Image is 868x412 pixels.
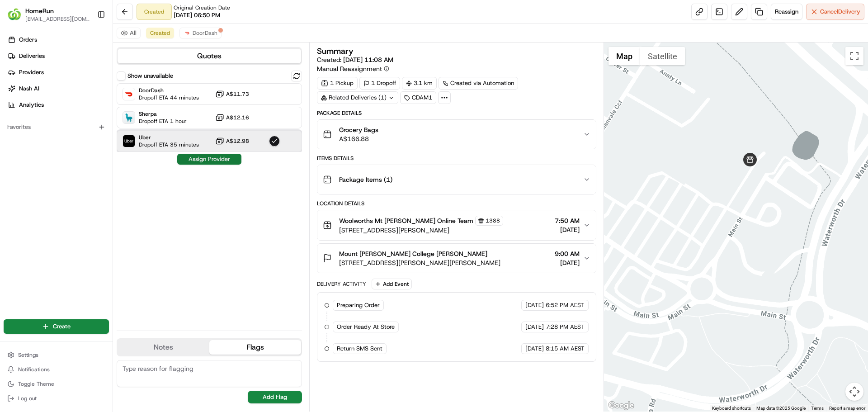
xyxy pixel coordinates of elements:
[339,216,473,225] span: Woolworths Mt [PERSON_NAME] Online Team
[339,125,378,134] span: Grocery Bags
[439,77,518,90] a: Created via Automation
[174,4,230,11] span: Original Creation Date
[712,405,751,412] button: Keyboard shortcuts
[339,134,378,143] span: A$166.88
[359,77,400,90] div: 1 Dropoff
[317,200,596,207] div: Location Details
[546,301,584,309] span: 6:52 PM AEST
[756,406,806,411] span: Map data ©2025 Google
[9,36,165,51] p: Welcome 👋
[139,134,199,141] span: Uber
[555,216,580,225] span: 7:50 AM
[215,113,249,122] button: A$12.16
[5,128,73,144] a: 📗Knowledge Base
[525,301,544,309] span: [DATE]
[317,165,595,194] button: Package Items (1)
[845,47,863,65] button: Toggle fullscreen view
[317,55,393,64] span: Created:
[811,406,824,411] a: Terms
[317,47,354,55] h3: Summary
[118,340,209,355] button: Notes
[90,153,109,160] span: Pylon
[806,4,864,20] button: CancelDelivery
[139,87,199,94] span: DoorDash
[226,90,249,98] span: A$11.73
[317,64,389,73] button: Manual Reassignment
[337,301,380,309] span: Preparing Order
[845,383,863,401] button: Map camera controls
[226,114,249,121] span: A$12.16
[640,47,685,65] button: Show satellite imagery
[317,91,398,104] div: Related Deliveries (1)
[609,47,640,65] button: Show street map
[525,323,544,331] span: [DATE]
[177,154,241,165] button: Assign Provider
[4,98,113,112] a: Analytics
[525,345,544,353] span: [DATE]
[248,391,302,403] button: Add Flag
[184,29,191,37] img: doordash_logo_v2.png
[317,280,366,288] div: Delivery Activity
[4,120,109,134] div: Favorites
[400,91,436,104] div: CDAM1
[25,6,54,15] button: HomeRun
[24,58,149,68] input: Clear
[317,210,595,240] button: Woolworths Mt [PERSON_NAME] Online Team1388[STREET_ADDRESS][PERSON_NAME]7:50 AM[DATE]
[339,249,487,258] span: Mount [PERSON_NAME] College [PERSON_NAME]
[25,15,90,23] button: [EMAIL_ADDRESS][DOMAIN_NAME]
[64,153,109,160] a: Powered byPylon
[555,258,580,267] span: [DATE]
[215,90,249,99] button: A$11.73
[402,77,437,90] div: 3.1 km
[53,322,71,331] span: Create
[820,8,860,16] span: Cancel Delivery
[174,11,220,19] span: [DATE] 06:50 PM
[179,28,222,38] button: DoorDash
[139,141,199,148] span: Dropoff ETA 35 minutes
[339,175,392,184] span: Package Items ( 1 )
[117,28,141,38] button: All
[9,86,25,103] img: 1736555255976-a54dd68f-1ca7-489b-9aae-adbdc363a1c4
[18,131,69,140] span: Knowledge Base
[9,9,27,27] img: Nash
[775,8,798,16] span: Reassign
[19,68,44,76] span: Providers
[555,225,580,234] span: [DATE]
[139,118,187,125] span: Dropoff ETA 1 hour
[215,137,249,146] button: A$12.98
[4,49,113,63] a: Deliveries
[339,258,500,267] span: [STREET_ADDRESS][PERSON_NAME][PERSON_NAME]
[555,249,580,258] span: 9:00 AM
[4,65,113,80] a: Providers
[139,94,199,101] span: Dropoff ETA 44 minutes
[76,132,84,139] div: 💻
[829,406,865,411] a: Report a map error
[123,135,135,147] img: Uber
[85,131,145,140] span: API Documentation
[4,81,113,96] a: Nash AI
[31,86,148,95] div: Start new chat
[123,88,135,100] img: DoorDash
[317,120,595,149] button: Grocery BagsA$166.88
[317,77,358,90] div: 1 Pickup
[4,363,109,376] button: Notifications
[123,112,135,123] img: Sherpa
[4,4,94,25] button: HomeRunHomeRun[EMAIL_ADDRESS][DOMAIN_NAME]
[18,351,38,359] span: Settings
[343,56,393,64] span: [DATE] 11:08 AM
[339,226,503,235] span: [STREET_ADDRESS][PERSON_NAME]
[606,400,636,412] img: Google
[73,128,149,144] a: 💻API Documentation
[139,110,187,118] span: Sherpa
[317,155,596,162] div: Items Details
[19,85,39,93] span: Nash AI
[9,132,16,139] div: 📗
[154,89,165,100] button: Start new chat
[193,29,217,37] span: DoorDash
[7,7,22,22] img: HomeRun
[546,323,584,331] span: 7:28 PM AEST
[127,72,173,80] label: Show unavailable
[486,217,500,224] span: 1388
[317,244,595,273] button: Mount [PERSON_NAME] College [PERSON_NAME][STREET_ADDRESS][PERSON_NAME][PERSON_NAME]9:00 AM[DATE]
